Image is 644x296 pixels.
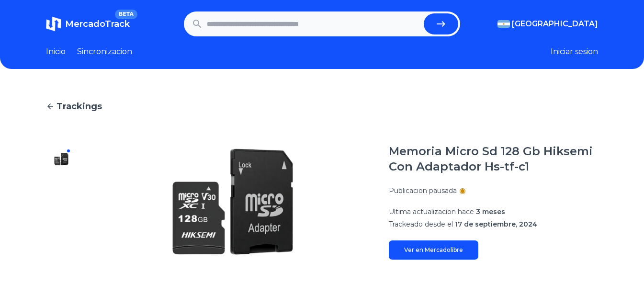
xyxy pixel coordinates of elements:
[115,10,137,19] span: BETA
[54,151,69,167] img: Memoria Micro Sd 128 Gb Hiksemi Con Adaptador Hs-tf-c1
[476,207,505,216] span: 3 meses
[512,18,598,30] span: [GEOGRAPHIC_DATA]
[389,220,453,228] span: Trackeado desde el
[389,240,478,260] a: Ver en Mercadolibre
[497,20,510,28] img: Argentina
[389,186,457,195] p: Publicacion pausada
[46,16,130,32] a: MercadoTrackBETA
[455,220,537,228] span: 17 de septiembre, 2024
[46,46,66,57] a: Inicio
[77,46,132,57] a: Sincronizacion
[389,207,474,216] span: Ultima actualizacion hace
[65,19,130,29] span: MercadoTrack
[389,144,598,174] h1: Memoria Micro Sd 128 Gb Hiksemi Con Adaptador Hs-tf-c1
[551,46,598,57] button: Iniciar sesion
[46,100,598,113] a: Trackings
[497,18,598,30] button: [GEOGRAPHIC_DATA]
[56,100,102,113] span: Trackings
[46,16,61,32] img: MercadoTrack
[96,144,370,260] img: Memoria Micro Sd 128 Gb Hiksemi Con Adaptador Hs-tf-c1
